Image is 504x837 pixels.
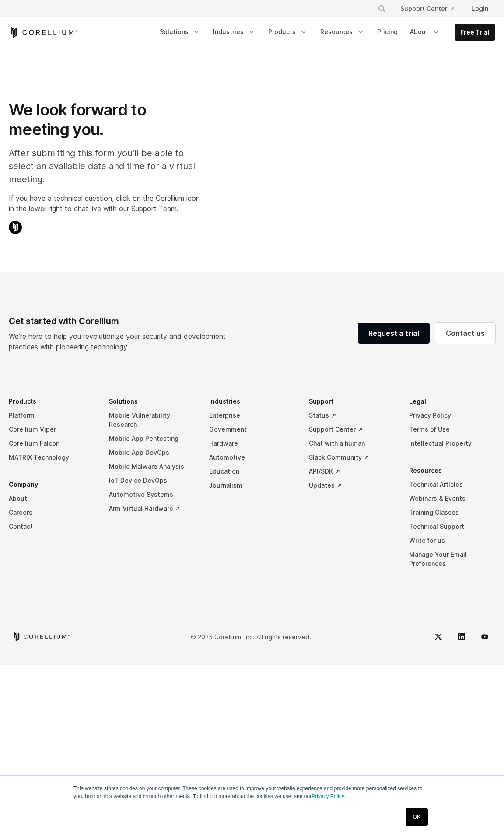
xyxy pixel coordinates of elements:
[9,492,95,506] a: About
[367,1,495,17] div: Navigation Menu
[315,24,370,40] a: Resources
[374,1,390,17] button: Search
[428,626,449,647] a: Twitter
[409,408,495,422] a: Privacy Policy
[109,502,195,516] a: Arm Virtual Hardware ↗
[109,460,195,474] a: Mobile Malware Analysis
[109,432,195,446] a: Mobile App Pentesting
[9,520,95,534] a: Contact
[109,408,195,432] a: Mobile Vulnerability Research
[309,450,395,464] a: Slack Community ↗
[409,478,495,492] a: Technical Articles
[409,534,495,548] a: Write for us
[209,464,295,478] a: Education
[309,408,395,422] a: Status ↗
[409,520,495,534] a: Technical Support
[405,24,446,40] a: About
[209,478,295,492] a: Journalism
[409,492,495,506] a: Webinars & Events
[465,1,495,17] a: Login
[12,632,70,641] a: Corellium home
[109,474,195,488] a: IoT Device DevOps
[9,436,95,450] a: Corellium Falcon
[9,408,95,422] a: Platform
[409,436,495,450] a: Intellectual Property
[309,436,395,450] a: Chat with a human
[311,793,345,799] a: Privacy Policy.
[109,446,195,460] a: Mobile App DevOps
[409,506,495,520] a: Training Classes
[409,548,495,571] a: Manage Your Email Preferences
[9,193,201,214] p: If you have a technical question, click on the Corellium icon in the lower right to chat live wit...
[9,314,233,328] div: Get started with Corellium
[309,422,395,436] a: Support Center ↗
[109,488,195,502] a: Automotive Systems
[209,422,295,436] a: Government
[309,478,395,492] a: Updates ↗
[154,24,206,40] a: Solutions
[209,408,295,422] a: Enterprise
[309,464,395,478] a: API/SDK ↗
[435,323,495,344] a: Contact us
[9,450,95,464] a: MATRIX Technology
[209,436,295,450] a: Hardware
[9,100,201,139] h1: We look forward to meeting you.
[9,506,95,520] a: Careers
[372,24,403,40] a: Pricing
[406,808,428,826] a: OK
[358,323,430,344] a: Request a trial
[9,331,233,352] p: We’re here to help you revolutionize your security and development practices with pioneering tech...
[263,24,313,40] a: Products
[191,632,311,642] p: © 2025 Corellium, Inc. All rights reserved.
[9,394,495,584] div: Navigation Menu
[393,1,461,17] a: Support Center
[9,27,78,38] a: Corellium Home
[409,422,495,436] a: Terms of Use
[9,221,22,234] img: Corellium Chat Icon
[209,450,295,464] a: Automotive
[455,24,495,40] a: Free Trial
[451,626,472,647] a: LinkedIn
[208,24,261,40] a: Industries
[9,146,201,186] p: After submitting this form you'll be able to select an available date and time for a virtual meet...
[9,422,95,436] a: Corellium Viper
[154,24,495,41] div: Navigation Menu
[474,626,495,647] a: YouTube
[73,785,430,800] p: This website stores cookies on your computer. These cookies are used to improve your website expe...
